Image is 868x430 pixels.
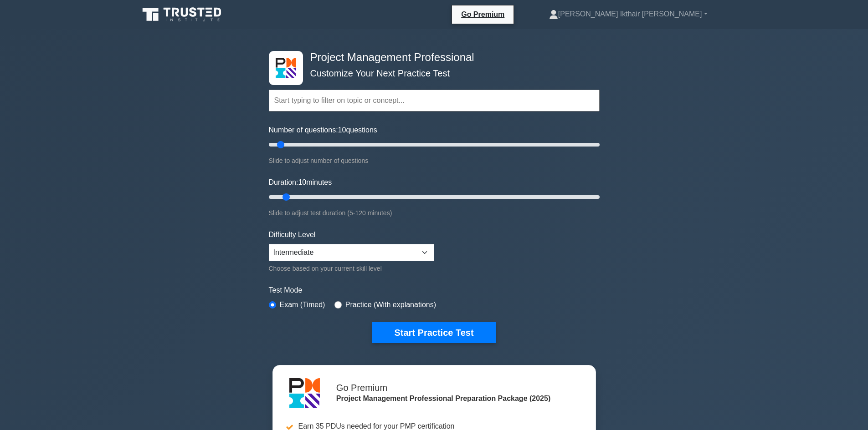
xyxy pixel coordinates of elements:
[280,299,325,310] label: Exam (Timed)
[269,263,434,274] div: Choose based on your current skill level
[298,178,306,186] span: 10
[269,155,600,166] div: Slide to adjust number of questions
[527,5,729,23] a: [PERSON_NAME] Ikthair [PERSON_NAME]
[372,322,495,343] button: Start Practice Test
[269,207,600,218] div: Slide to adjust test duration (5-120 minutes)
[338,126,346,134] span: 10
[345,299,436,310] label: Practice (With explanations)
[269,90,600,111] input: Start typing to filter on topic or concept...
[269,229,316,240] label: Difficulty Level
[269,177,332,188] label: Duration: minutes
[269,285,600,296] label: Test Mode
[307,51,555,64] h4: Project Management Professional
[269,125,377,136] label: Number of questions: questions
[456,9,510,20] a: Go Premium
